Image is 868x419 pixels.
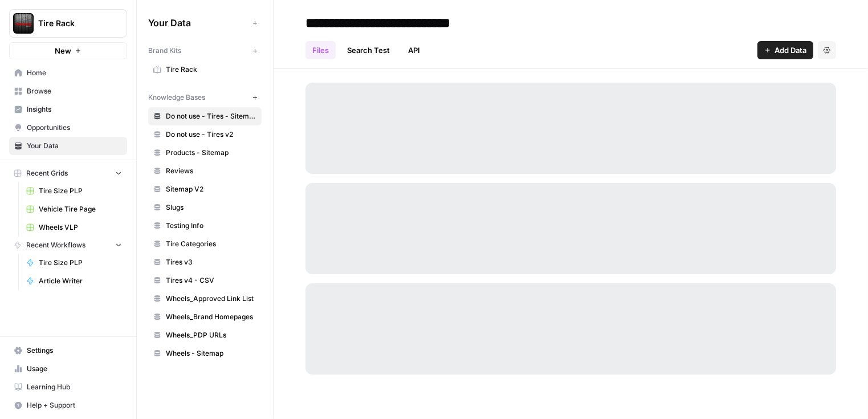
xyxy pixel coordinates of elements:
span: Help + Support [27,400,122,410]
span: Testing Info [166,221,256,231]
span: Recent Workflows [26,240,85,250]
span: Add Data [775,44,806,56]
a: Slugs [148,198,262,217]
a: Wheels_PDP URLs [148,326,262,344]
span: Browse [27,86,122,96]
span: Opportunities [27,123,122,133]
a: Usage [9,360,127,378]
a: Wheels - Sitemap [148,344,262,363]
span: Slugs [166,202,256,213]
span: Home [27,68,122,78]
span: Brand Kits [148,46,181,56]
span: Wheels_Approved Link List [166,294,256,304]
a: Tire Categories [148,235,262,253]
span: Wheels_Brand Homepages [166,312,256,322]
button: Add Data [757,41,813,59]
a: Sitemap V2 [148,180,262,198]
a: Home [9,64,127,82]
span: Do not use - Tires v2 [166,129,256,140]
button: Help + Support [9,396,127,414]
a: Products - Sitemap [148,144,262,162]
span: Tire Size PLP [39,186,122,196]
a: Browse [9,82,127,100]
button: Recent Grids [9,165,127,182]
a: Do not use - Tires v2 [148,125,262,144]
span: Learning Hub [27,382,122,392]
a: Tire Size PLP [21,182,127,200]
span: Wheels_PDP URLs [166,330,256,340]
span: Tire Rack [38,18,107,29]
span: Settings [27,345,122,356]
a: Testing Info [148,217,262,235]
span: Your Data [148,16,248,30]
a: Opportunities [9,119,127,137]
span: Tire Rack [166,64,256,75]
span: Recent Grids [26,168,68,178]
span: Reviews [166,166,256,176]
a: Tire Rack [148,60,262,79]
button: New [9,42,127,59]
a: Tires v4 - CSV [148,271,262,290]
span: Wheels VLP [39,222,122,233]
span: Article Writer [39,276,122,286]
a: Tire Size PLP [21,254,127,272]
button: Workspace: Tire Rack [9,9,127,38]
span: Your Data [27,141,122,151]
a: Vehicle Tire Page [21,200,127,218]
span: Tire Categories [166,239,256,249]
a: Files [305,41,336,59]
span: Do not use - Tires - Sitemap [166,111,256,121]
span: Sitemap V2 [166,184,256,194]
a: API [401,41,427,59]
a: Insights [9,100,127,119]
span: Usage [27,364,122,374]
img: Tire Rack Logo [13,13,34,34]
a: Search Test [340,41,397,59]
span: Tires v3 [166,257,256,267]
span: Knowledge Bases [148,92,205,103]
span: Tires v4 - CSV [166,275,256,286]
a: Tires v3 [148,253,262,271]
a: Wheels VLP [21,218,127,237]
span: Vehicle Tire Page [39,204,122,214]
span: Tire Size PLP [39,258,122,268]
a: Learning Hub [9,378,127,396]
span: Wheels - Sitemap [166,348,256,359]
span: Insights [27,104,122,115]
a: Do not use - Tires - Sitemap [148,107,262,125]
a: Wheels_Approved Link List [148,290,262,308]
a: Settings [9,341,127,360]
span: New [55,45,71,56]
a: Reviews [148,162,262,180]
a: Your Data [9,137,127,155]
a: Wheels_Brand Homepages [148,308,262,326]
span: Products - Sitemap [166,148,256,158]
a: Article Writer [21,272,127,290]
button: Recent Workflows [9,237,127,254]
